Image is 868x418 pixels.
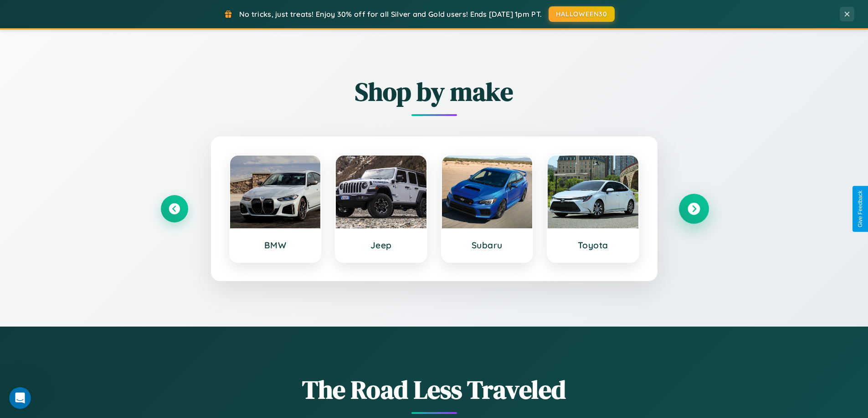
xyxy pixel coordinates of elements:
button: HALLOWEEN30 [549,6,615,22]
iframe: Intercom live chat [9,387,31,409]
h2: Shop by make [161,74,708,109]
span: No tricks, just treats! Enjoy 30% off for all Silver and Gold users! Ends [DATE] 1pm PT. [239,10,542,19]
h3: Jeep [345,240,417,251]
h3: Subaru [451,240,524,251]
div: Give Feedback [857,191,863,227]
h3: Toyota [557,240,629,251]
h3: BMW [239,240,312,251]
h1: The Road Less Traveled [161,372,708,407]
